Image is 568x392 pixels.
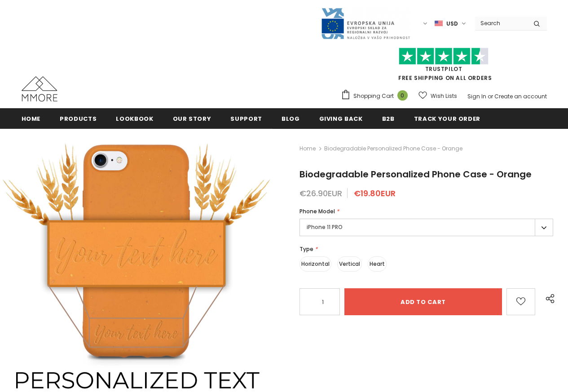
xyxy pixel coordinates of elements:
[60,108,97,128] a: Products
[299,188,342,199] span: €26.90EUR
[319,115,363,123] span: Giving back
[299,256,331,272] label: Horizontal
[382,115,395,123] span: B2B
[282,115,300,123] span: Blog
[353,92,394,101] span: Shopping Cart
[397,90,408,101] span: 0
[321,19,410,27] a: Javni Razpis
[488,92,493,100] span: or
[399,48,489,65] img: Trust Pilot Stars
[414,108,480,128] a: Track your order
[116,108,153,128] a: Lookbook
[324,143,462,154] span: Biodegradable Personalized Phone Case - Orange
[22,108,41,128] a: Home
[431,92,457,101] span: Wish Lists
[337,256,362,272] label: Vertical
[173,108,211,128] a: Our Story
[321,7,410,40] img: Javni Razpis
[475,17,527,30] input: Search Site
[299,245,313,253] span: Type
[341,89,412,103] a: Shopping Cart 0
[299,219,553,236] label: iPhone 11 PRO
[22,76,57,101] img: MMORE Cases
[446,19,458,28] span: USD
[230,108,262,128] a: support
[230,115,262,123] span: support
[341,52,547,82] span: FREE SHIPPING ON ALL ORDERS
[22,115,41,123] span: Home
[319,108,363,128] a: Giving back
[414,115,480,123] span: Track your order
[368,256,387,272] label: Heart
[299,168,532,181] span: Biodegradable Personalized Phone Case - Orange
[299,207,335,215] span: Phone Model
[299,143,316,154] a: Home
[282,108,300,128] a: Blog
[382,108,395,128] a: B2B
[467,92,486,100] a: Sign In
[435,20,443,27] img: USD
[418,88,457,104] a: Wish Lists
[354,188,396,199] span: €19.80EUR
[425,65,462,73] a: Trustpilot
[344,288,502,315] input: Add to cart
[494,92,547,100] a: Create an account
[60,115,97,123] span: Products
[116,115,153,123] span: Lookbook
[173,115,211,123] span: Our Story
